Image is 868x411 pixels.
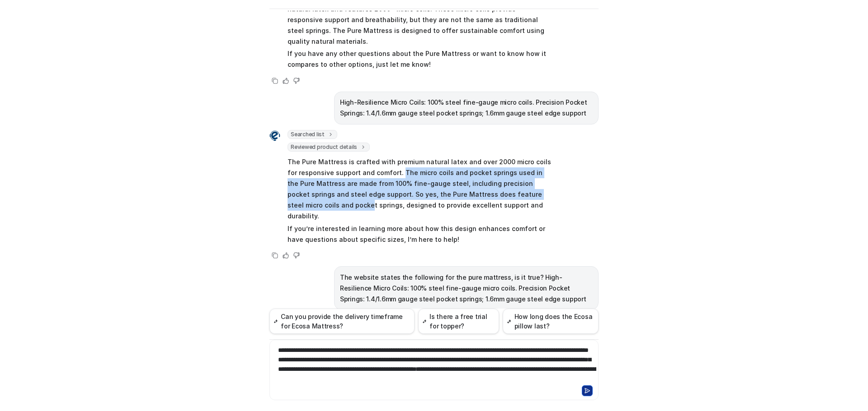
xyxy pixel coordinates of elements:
button: Can you provide the delivery timeframe for Ecosa Mattress? [269,309,415,334]
p: If you have any other questions about the Pure Mattress or want to know how it compares to other ... [288,48,552,70]
p: The website states the following for the pure mattress, is it true? High-Resilience Micro Coils: ... [340,272,593,305]
button: How long does the Ecosa pillow last? [503,309,599,334]
p: The Pure Mattress is crafted with premium natural latex and over 2000 micro coils for responsive ... [288,157,552,222]
img: Widget [269,130,280,141]
p: High-Resilience Micro Coils: 100% steel fine-gauge micro coils. Precision Pocket Springs: 1.4/1.6... [340,97,593,119]
p: If you’re interested in learning more about how this design enhances comfort or have questions ab... [288,223,552,245]
span: Reviewed product details [288,143,370,152]
button: Is there a free trial for topper? [418,309,499,334]
span: Searched list [288,130,337,139]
